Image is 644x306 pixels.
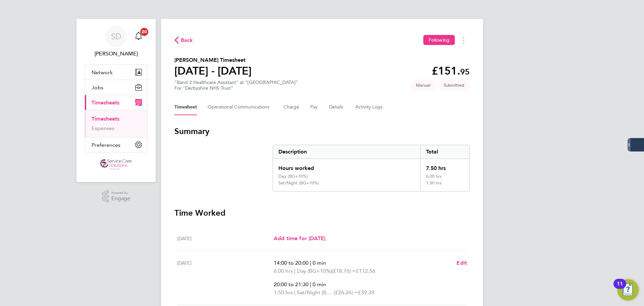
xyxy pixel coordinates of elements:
div: Description [273,145,420,159]
div: Timesheets [85,110,147,137]
span: Timesheets [92,99,119,106]
span: | [294,268,296,274]
span: 6.00 hrs [274,268,293,274]
a: Expenses [92,125,114,131]
div: 11 [617,284,623,293]
span: Add time for [DATE] [274,235,325,242]
a: 20 [132,26,145,47]
a: SD[PERSON_NAME] [85,26,148,58]
app-decimal: £151. [432,64,470,77]
span: £112.56 [356,268,375,274]
button: Timesheet [174,99,197,115]
button: Details [329,99,344,115]
div: "Band 2 Healthcare Assistant" at "[GEOGRAPHIC_DATA]" [174,80,298,91]
span: Samantha Dix [85,50,148,58]
span: Back [181,36,193,44]
div: For "Derbyshire NHS Trust" [174,85,298,91]
span: Engage [111,196,130,202]
div: Day (BG+10%) [278,174,308,179]
span: Network [92,69,113,76]
span: Jobs [92,84,103,91]
button: Timesheets [85,95,147,110]
span: SD [111,32,121,41]
span: 20 [140,28,148,36]
button: Charge [283,99,300,115]
span: Edit [457,260,467,266]
h3: Time Worked [174,208,470,218]
button: Preferences [85,137,147,152]
span: Preferences [92,142,120,148]
h3: Summary [174,126,470,137]
button: Jobs [85,80,147,95]
div: Sat/Night (BG+10%) [278,180,319,186]
a: Go to home page [85,159,148,170]
div: 6.00 hrs [420,174,469,180]
span: This timesheet is Submitted. [438,80,470,91]
div: Hours worked [273,159,420,174]
span: 95 [460,67,470,77]
button: Operational Communications [208,99,273,115]
span: Day (BG+10%) [297,267,332,275]
button: Open Resource Center, 11 new notifications [617,279,639,301]
span: Powered by [111,190,130,196]
a: Add time for [DATE] [274,234,325,243]
button: Pay [310,99,318,115]
div: 7.50 hrs [420,159,469,174]
span: | [310,281,311,288]
div: 1.50 hrs [420,180,469,191]
span: This timesheet was manually created. [411,80,436,91]
span: £39.39 [358,289,374,296]
span: 0 min [313,281,326,288]
a: Powered byEngage [102,190,130,203]
img: servicecare-logo-retina.png [100,159,132,170]
button: Following [423,35,455,45]
button: Back [174,36,193,44]
h1: [DATE] - [DATE] [174,64,252,78]
div: Total [420,145,469,159]
span: Sat/Night (BG+10%) [297,289,334,297]
a: Timesheets [92,116,119,122]
span: (£18.76) = [332,268,356,274]
div: Summary [273,145,470,191]
span: | [294,289,296,296]
h2: [PERSON_NAME] Timesheet [174,56,252,64]
div: [DATE] [177,259,274,297]
button: Network [85,65,147,80]
span: 1.50 hrs [274,289,293,296]
nav: Main navigation [76,19,156,182]
button: Timesheets Menu [458,35,470,45]
span: 14:00 to 20:00 [274,260,309,266]
span: | [310,260,311,266]
button: Activity Logs [355,99,383,115]
span: 20:00 to 21:30 [274,281,309,288]
span: Following [429,37,449,43]
span: (£26.26) = [334,289,358,296]
div: [DATE] [177,234,274,243]
a: Edit [457,259,467,267]
span: 0 min [313,260,326,266]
